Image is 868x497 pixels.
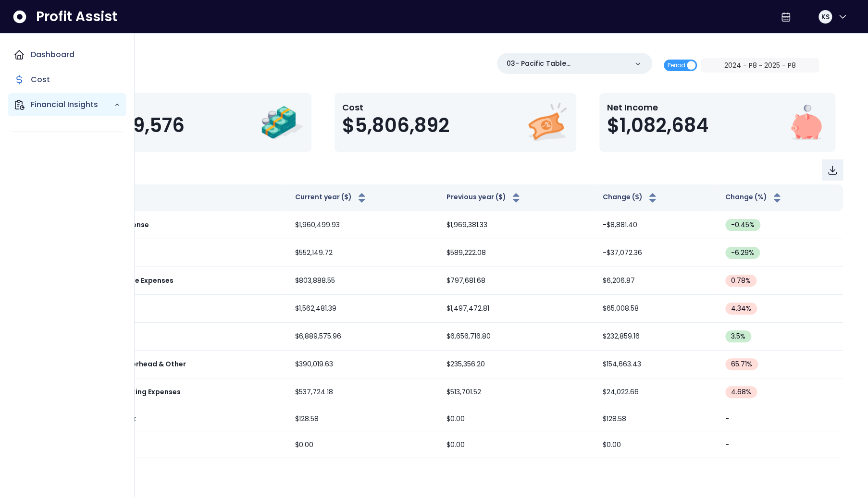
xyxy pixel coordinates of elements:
img: Cost [525,101,569,144]
button: Change ($) [603,192,658,204]
p: Cost [342,101,449,114]
td: $154,663.43 [595,351,718,378]
td: $0.00 [287,432,439,458]
button: Download [822,159,843,181]
td: $24,022.66 [595,378,718,406]
span: KS [821,12,829,22]
span: 4.68 % [731,387,751,397]
span: 0.78 % [731,276,751,286]
span: 4.34 % [731,303,751,314]
span: -0.45 % [731,220,755,230]
p: Net Income [607,101,708,114]
td: $803,888.55 [287,267,439,295]
span: Period [668,60,685,71]
p: 03- Pacific Table [GEOGRAPHIC_DATA](R365) [507,59,627,69]
button: Current year ($) [295,192,368,204]
td: $232,859.16 [595,323,718,351]
td: - [718,432,843,458]
td: $235,356.20 [439,351,595,378]
span: -6.29 % [731,248,754,258]
td: $552,149.72 [287,239,439,267]
span: $5,806,892 [342,114,449,137]
p: Non Operating Expenses [94,387,181,397]
button: 2024 - P8 ~ 2025 - P8 [701,58,819,73]
span: $1,082,684 [607,114,708,137]
span: 3.5 % [731,331,745,341]
img: Revenue [260,101,304,144]
td: $1,969,381.33 [439,211,595,239]
td: $1,562,481.39 [287,295,439,323]
td: $128.58 [287,406,439,432]
td: $0.00 [439,406,595,432]
td: $390,019.63 [287,351,439,378]
td: $1,497,472.81 [439,295,595,323]
button: Previous year ($) [446,192,522,204]
span: 65.71 % [731,359,752,369]
td: $6,889,575.96 [287,323,439,351]
td: $589,222.08 [439,239,595,267]
td: $6,656,716.80 [439,323,595,351]
img: Net Income [784,101,828,144]
td: $0.00 [439,432,595,458]
button: Change (%) [725,192,783,204]
td: $65,008.58 [595,295,718,323]
td: $0.00 [595,432,718,458]
span: Profit Assist [36,8,117,25]
p: Cost [31,74,50,85]
td: $537,724.18 [287,378,439,406]
p: Financial Insights [31,99,114,110]
td: $128.58 [595,406,718,432]
td: -$37,072.36 [595,239,718,267]
td: $513,701.52 [439,378,595,406]
td: - [718,406,843,432]
td: -$8,881.40 [595,211,718,239]
td: $1,960,499.93 [287,211,439,239]
td: $6,206.87 [595,267,718,295]
td: $797,681.68 [439,267,595,295]
p: Dashboard [31,49,74,61]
